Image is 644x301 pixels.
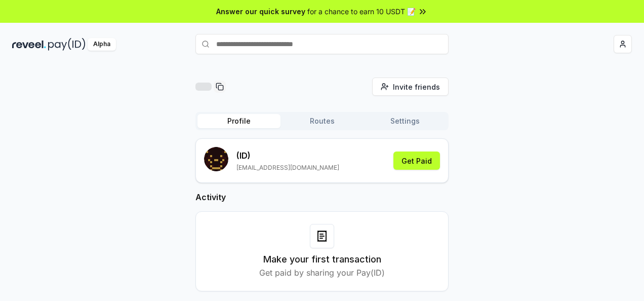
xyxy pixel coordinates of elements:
p: (ID) [236,149,339,162]
div: Alpha [88,38,116,51]
img: pay_id [48,38,86,51]
span: Invite friends [393,82,440,92]
span: for a chance to earn 10 USDT 📝 [307,6,416,17]
p: Get paid by sharing your Pay(ID) [259,267,385,279]
h2: Activity [195,191,449,203]
img: reveel_dark [12,38,46,51]
button: Invite friends [372,78,449,96]
p: [EMAIL_ADDRESS][DOMAIN_NAME] [236,164,339,172]
h3: Make your first transaction [263,252,381,267]
span: Answer our quick survey [216,6,305,17]
button: Get Paid [393,152,440,170]
button: Profile [197,114,280,128]
button: Routes [280,114,364,128]
button: Settings [364,114,447,128]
